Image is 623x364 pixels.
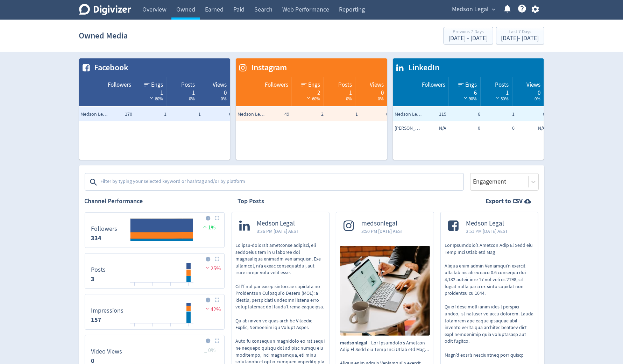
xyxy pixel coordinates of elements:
span: Views [213,81,227,89]
div: 1 [327,89,352,94]
dt: Followers [91,225,118,233]
text: 12/08 [130,285,139,290]
td: 170 [100,107,134,121]
button: Previous 7 Days[DATE] - [DATE] [444,27,493,44]
div: 1 [484,89,509,94]
span: _ 0% [205,347,216,354]
span: 42% [204,306,221,313]
td: 1 [482,107,517,121]
img: Placeholder [215,216,219,220]
button: Last 7 Days[DATE]- [DATE] [496,27,544,44]
div: 1 [139,89,163,94]
td: 0 [448,121,482,135]
td: 6 [448,107,482,121]
span: Medson Legal [238,111,266,118]
td: 115 [414,107,448,121]
td: 1 [134,107,168,121]
span: _ 0% [342,96,352,102]
svg: Impressions 157 [88,297,221,327]
span: _ 0% [185,96,195,102]
span: Followers [422,81,445,89]
span: Posts [338,81,352,89]
td: N/A [414,121,448,135]
div: Last 7 Days [501,29,539,35]
span: Medson Legal [466,220,508,228]
td: 0 [360,107,394,121]
span: Posts [181,81,195,89]
td: 0 [517,107,551,121]
span: Followers [108,81,132,89]
h2: Top Posts [238,197,264,206]
text: 14/08 [148,285,157,290]
span: 50% [494,96,509,102]
span: Kristine Medson [395,125,423,132]
span: Posts [495,81,509,89]
td: 0 [203,107,237,121]
td: 0 [482,121,517,135]
svg: Followers 334 [88,215,221,245]
text: 14/08 [148,326,157,331]
img: Placeholder [215,338,219,343]
span: Medson Legal [81,111,109,118]
span: _ 0% [374,96,384,102]
div: 6 [452,89,477,94]
img: negative-performance.svg [204,265,211,270]
td: N/A [517,121,551,135]
div: 0 [516,89,541,94]
td: 1 [325,107,360,121]
td: 49 [257,107,291,121]
span: 1% [201,224,216,231]
span: Facebook [91,62,129,74]
text: 12/08 [130,326,139,331]
img: positive-performance.svg [201,224,208,229]
span: Followers [265,81,288,89]
span: Engs [151,81,163,89]
img: Placeholder [215,257,219,261]
span: LinkedIn [405,62,439,74]
strong: 157 [91,316,102,324]
span: Engs [465,81,477,89]
span: 3:51 PM [DATE] AEST [466,228,508,235]
h1: Owned Media [79,24,128,47]
span: 80% [148,96,163,102]
span: medsonlegal [361,220,403,228]
table: customized table [236,58,387,160]
img: negative-performance-white.svg [305,95,312,100]
text: 16/08 [166,285,175,290]
div: [DATE] - [DATE] [449,35,488,42]
dt: Impressions [91,307,124,315]
span: _ 0% [531,96,540,102]
span: 3:50 PM [DATE] AEST [361,228,403,235]
span: 60% [305,96,320,102]
span: 90% [462,96,477,102]
strong: Export to CSV [486,197,523,206]
text: 16/08 [166,326,175,331]
td: 1 [168,107,203,121]
div: [DATE] - [DATE] [501,35,539,42]
span: Views [526,81,540,89]
img: Why Australia’s Divorce Rate Is Down and What That Means for You… Recent data shows Australia’s d... [340,246,430,336]
span: _ 0% [217,96,227,102]
table: customized table [79,58,231,160]
div: 0 [359,89,384,94]
img: negative-performance-white.svg [148,95,155,100]
div: 1 [170,89,195,94]
span: Instagram [248,62,287,74]
span: Medson Legal [452,4,489,15]
span: Medson Legal [257,220,299,228]
h2: Channel Performance [85,197,225,206]
svg: Posts 3 [88,256,221,286]
button: Medson Legal [450,4,497,15]
span: Views [370,81,384,89]
span: Engs [308,81,320,89]
text: 18/08 [184,326,193,331]
table: customized table [393,58,544,160]
div: 2 [295,89,320,94]
td: 2 [291,107,325,121]
strong: 334 [91,234,102,242]
dt: Posts [91,266,106,274]
div: 0 [202,89,227,94]
span: expand_more [491,6,497,13]
img: negative-performance.svg [204,306,211,311]
div: Previous 7 Days [449,29,488,35]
